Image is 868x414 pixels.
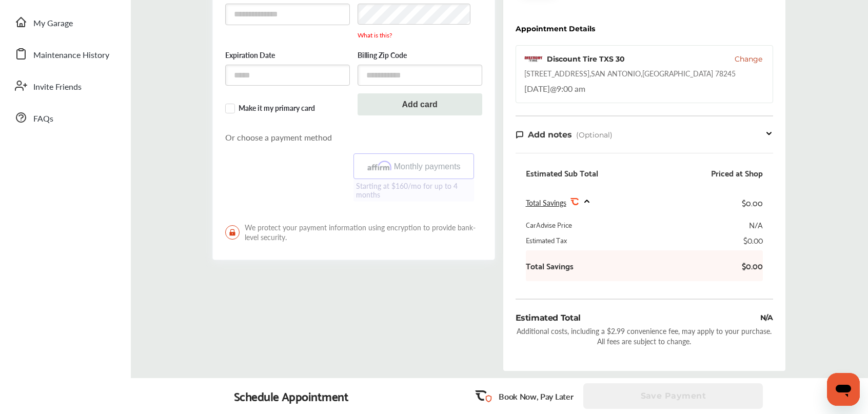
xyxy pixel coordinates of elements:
p: What is this? [358,31,482,40]
p: Book Now, Pay Later [499,390,573,402]
span: Invite Friends [33,81,82,94]
button: Add card [358,93,482,115]
span: My Garage [33,17,73,30]
div: Estimated Sub Total [526,168,598,178]
b: Total Savings [526,261,574,271]
label: Billing Zip Code [358,51,482,61]
span: 9:00 am [557,83,585,94]
div: Appointment Details [516,25,595,33]
img: logo-discount-tire.png [524,56,543,62]
span: We protect your payment information using encryption to provide bank-level security. [225,223,482,242]
iframe: Button to launch messaging window [827,373,860,406]
span: FAQs [33,112,53,126]
span: @ [550,83,557,94]
a: FAQs [9,104,121,131]
div: [STREET_ADDRESS] , SAN ANTONIO , [GEOGRAPHIC_DATA] 78245 [524,68,736,78]
a: Invite Friends [9,72,121,99]
span: Add notes [528,130,572,140]
div: Estimated Tax [526,235,567,245]
div: Priced at Shop [711,168,763,178]
span: Maintenance History [33,49,109,62]
a: Maintenance History [9,41,121,67]
div: CarAdvise Price [526,220,572,230]
div: N/A [749,220,763,230]
div: $0.00 [742,195,763,209]
span: (Optional) [576,130,613,140]
span: [DATE] [524,83,550,94]
label: Expiration Date [225,51,350,61]
div: N/A [760,312,773,324]
button: Change [735,54,762,64]
div: Discount Tire TXS 30 [547,54,625,64]
div: Estimated Total [516,312,581,324]
label: Make it my primary card [225,104,350,113]
img: note-icon.db9493fa.svg [516,130,524,139]
div: Schedule Appointment [234,389,349,403]
b: $0.00 [732,261,763,271]
p: Or choose a payment method [225,131,482,143]
div: $0.00 [743,235,763,245]
div: Additional costs, including a $2.99 convenience fee, may apply to your purchase. All fees are sub... [516,326,773,346]
span: Total Savings [526,198,566,208]
img: LockIcon.bb451512.svg [225,225,240,240]
a: My Garage [9,9,121,35]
